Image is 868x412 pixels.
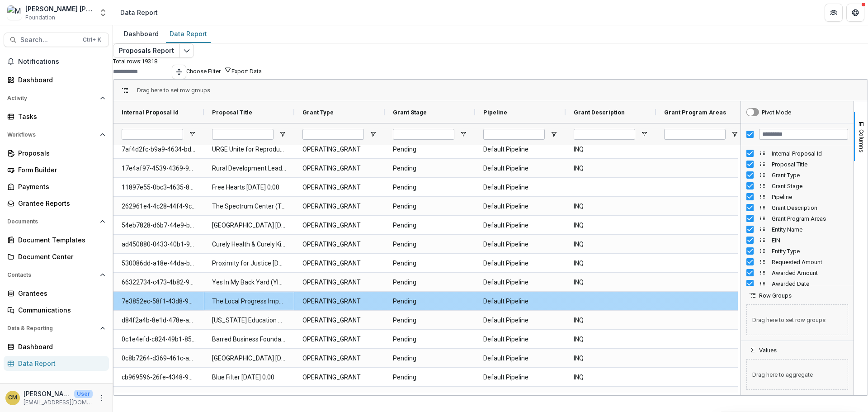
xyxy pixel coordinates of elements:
[18,148,102,158] div: Proposals
[4,179,109,194] a: Payments
[81,35,103,45] div: Ctrl + K
[574,311,648,330] span: INQ
[18,182,102,191] div: Payments
[122,292,196,311] span: 7e3852ec-58f1-43d8-9852-e5433e348a6c
[74,390,93,398] p: User
[302,387,377,406] span: OPERATING_GRANT
[302,129,364,140] input: Grant Type Filter Input
[212,254,286,273] span: Proximity for Justice [DATE] 0:00
[574,235,648,254] span: INQ
[122,330,196,349] span: 0c1e4efd-c824-49b1-8599-70918152a505
[4,109,109,124] a: Tasks
[574,109,625,116] span: Grant Description
[483,292,557,311] span: Default Pipeline
[393,129,454,140] input: Grant Stage Filter Input
[122,368,196,387] span: cb969596-26fe-4348-98d6-40fe9a10271b
[741,213,854,224] div: Grant Program Areas Column
[574,349,648,368] span: INQ
[741,191,854,202] div: Pipeline Column
[4,286,109,301] a: Grantees
[212,387,286,406] span: Grace Mar Services Inc [DATE] 0:00
[483,109,507,116] span: Pipeline
[166,27,211,40] div: Data Report
[4,214,109,229] button: Open Documents
[393,140,467,159] span: Pending
[483,140,557,159] span: Default Pipeline
[8,395,17,401] div: Christine Mayers
[741,354,854,395] div: Values
[212,311,286,330] span: [US_STATE] Education Organizing Alliance Inc [DATE] 0:00
[4,54,109,69] button: Notifications
[18,112,102,121] div: Tasks
[369,131,377,138] button: Open Filter Menu
[97,4,109,22] button: Open entity switcher
[4,303,109,317] a: Communications
[302,292,377,311] span: OPERATING_GRANT
[858,129,865,152] span: Columns
[212,292,286,311] span: The Local Progress Impact Lab [DATE] 0:00
[550,131,557,138] button: Open Filter Menu
[122,109,179,116] span: Internal Proposal Id
[393,178,467,197] span: Pending
[166,25,211,43] a: Data Report
[18,359,102,368] div: Data Report
[302,178,377,197] span: OPERATING_GRANT
[574,129,635,140] input: Grant Description Filter Input
[4,321,109,336] button: Open Data & Reporting
[302,368,377,387] span: OPERATING_GRANT
[4,33,109,47] button: Search...
[574,216,648,235] span: INQ
[122,216,196,235] span: 54eb7828-d6b7-44e9-b9bd-d67e94334954
[302,109,334,116] span: Grant Type
[212,273,286,292] span: Yes In My Back Yard (YIMBY) [DATE] 0:00
[122,159,196,178] span: 17e4af97-4539-4369-9c8c-5e5b54bbad42
[741,159,854,170] div: Proposal Title Column
[18,199,102,208] div: Grantee Reports
[4,91,109,105] button: Open Activity
[664,109,726,116] span: Grant Program Areas
[117,6,161,19] nav: breadcrumb
[137,87,210,94] span: Drag here to set row groups
[393,254,467,273] span: Pending
[4,356,109,371] a: Data Report
[772,161,848,168] span: Proposal Title
[122,197,196,216] span: 262961e4-4c28-44f4-9c89-cb2deb4b51d5
[18,58,105,66] span: Notifications
[113,43,180,58] button: Proposals Report
[212,129,274,140] input: Proposal Title Filter Input
[120,25,162,43] a: Dashboard
[772,204,848,211] span: Grant Description
[741,148,854,159] div: Internal Proposal Id Column
[574,140,648,159] span: INQ
[393,197,467,216] span: Pending
[122,311,196,330] span: d84f2a4b-8e1d-478e-a3f9-076d82b72628
[846,4,864,22] button: Get Help
[483,368,557,387] span: Default Pipeline
[189,131,196,138] button: Open Filter Menu
[302,159,377,178] span: OPERATING_GRANT
[741,246,854,256] div: Entity Type Column
[24,389,71,398] p: [PERSON_NAME]
[741,180,854,191] div: Grant Stage Column
[393,216,467,235] span: Pending
[574,254,648,273] span: INQ
[483,273,557,292] span: Default Pipeline
[772,194,848,200] span: Pipeline
[302,349,377,368] span: OPERATING_GRANT
[7,325,96,331] span: Data & Reporting
[574,273,648,292] span: INQ
[759,347,777,354] span: Values
[7,5,22,20] img: Mary Reynolds Babcock Data Sandbox
[741,267,854,278] div: Awarded Amount Column
[483,159,557,178] span: Default Pipeline
[122,273,196,292] span: 66322734-c473-4b82-9b84-d4a1ce22f66f
[4,128,109,142] button: Open Workflows
[772,248,848,255] span: Entity Type
[393,311,467,330] span: Pending
[393,292,467,311] span: Pending
[772,280,848,287] span: Awarded Date
[279,131,286,138] button: Open Filter Menu
[741,235,854,246] div: EIN Column
[762,109,791,116] div: Pivot Mode
[96,393,107,403] button: More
